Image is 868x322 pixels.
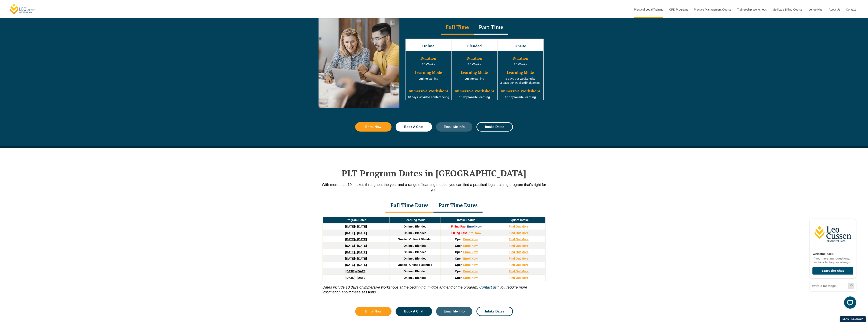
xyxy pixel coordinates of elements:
td: Program Dates [323,217,389,223]
span: Online / Blended [403,244,427,247]
a: Intake Dates [476,307,513,316]
span: Onsite / Online / Blended [398,263,432,266]
div: Full Time Dates [385,199,433,213]
span: Online / Blended [403,257,427,260]
a: Find Out More [509,257,529,260]
a: Contact us [479,285,497,289]
a: Find Out More [509,263,529,266]
span: Open [455,257,462,260]
a: Book A Chat [396,122,432,132]
span: Book A Chat [404,310,423,313]
span: Online / Blended [403,250,427,254]
a: Book A Chat [396,307,432,316]
span: Email Me Info [444,125,465,129]
a: Enrol Now [463,257,478,260]
a: Find Out More [509,231,529,235]
a: [DATE]– [DATE] [345,250,367,254]
a: Find Out More [509,276,529,279]
a: Medicare Billing Course [769,1,806,18]
a: Enrol Now [463,238,478,241]
a: Venue Hire [806,1,826,18]
strong: Find Out More [509,270,529,273]
a: Enrol Now [463,263,478,266]
h2: PLT Program Dates in [GEOGRAPHIC_DATA] [319,168,550,178]
h3: Onsite [498,44,543,48]
span: Open [455,244,462,247]
td: Learning Mode [389,217,441,223]
span: Onsite / Online / Blended [398,238,432,241]
p: With more than 10 intakes throughout the year and a range of learning modes, you can find a pract... [319,182,550,192]
strong: [DATE] [345,244,355,247]
h3: Immersive Workshops [406,89,451,93]
strong: [DATE] [345,263,355,266]
a: [DATE]–[DATE] [345,270,366,273]
td: Intake Status [441,217,492,223]
strong: onsite learning [469,96,490,99]
a: Enrol Now [463,270,478,273]
a: [DATE]– [DATE] [345,257,367,260]
span: Online / Blended [403,225,427,228]
h3: Duration [498,56,543,60]
h3: Learning Mode [498,71,543,75]
strong: [DATE] [345,250,355,254]
a: Enrol Now [467,231,481,235]
span: Open [455,276,462,279]
strong: [DATE] [345,225,355,228]
a: Find Out More [509,225,529,228]
a: Enrol Now [463,244,478,247]
span: Online / Blended [403,231,427,235]
strong: Filling Fast [451,225,466,228]
a: CPD Programs [666,1,691,18]
a: Contact [843,1,859,18]
strong: Online [419,77,428,80]
a: Practice Management Course [691,1,734,18]
strong: Filling Fast [451,231,467,235]
a: Practical Legal Training [631,1,666,18]
p: if you require more information about these sessions. [323,281,546,295]
strong: onsite learning [515,96,536,99]
div: Part Time Dates [433,199,483,213]
span: Book A Chat [404,125,423,129]
a: Find Out More [509,244,529,247]
a: Enrol Now [355,307,392,316]
a: About Us [826,1,843,18]
span: Intake Dates [485,125,504,129]
span: 20 Weeks [422,63,435,66]
h3: Duration [452,56,497,60]
a: Traineeship Workshops [734,1,769,18]
a: Find Out More [509,250,529,254]
div: Full Time [441,20,474,35]
a: [DATE]– [DATE] [345,263,367,266]
iframe: LiveChat chat widget [806,211,858,312]
span: Open [455,270,462,273]
strong: [DATE] [345,270,355,273]
a: Find Out More [509,238,529,241]
span: Email Me Info [444,310,465,313]
h3: Immersive Workshops [452,89,497,93]
strong: Online [465,77,474,80]
a: [DATE]–[DATE] [345,276,366,279]
a: Enrol Now [463,276,478,279]
td: Explore Intake [492,217,545,223]
td: 20 Weeks learning 10 days [452,51,498,100]
a: [DATE]– [DATE] [345,231,367,235]
span: [DATE] [357,276,367,279]
a: [DATE]– [DATE] [345,225,367,228]
h3: Blended [452,44,497,48]
span: Open [455,263,462,266]
span: Enrol Now [365,310,381,313]
a: [DATE]– [DATE] [345,238,367,241]
td: learning 10 days via [406,51,452,100]
h3: Learning Mode [406,71,451,75]
a: Enrol Now [467,225,482,228]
